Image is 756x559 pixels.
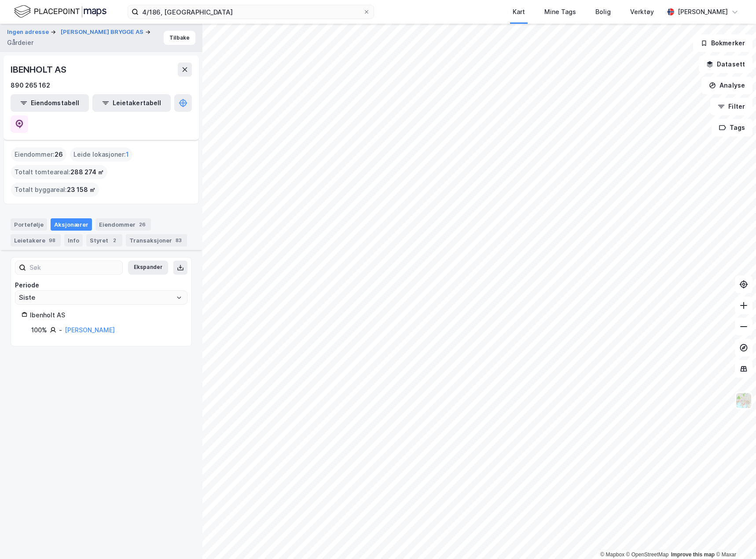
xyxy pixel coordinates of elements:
div: Gårdeier [7,37,33,48]
div: Transaksjoner [126,234,187,246]
div: Kart [513,7,525,17]
div: Totalt tomteareal : [11,165,107,179]
div: [PERSON_NAME] [678,7,728,17]
div: Leietakere [11,234,61,246]
div: Bolig [595,7,611,17]
div: IBENHOLT AS [11,63,68,77]
div: Totalt byggareal : [11,183,99,197]
a: Mapbox [600,552,624,558]
div: Eiendommer : [11,147,66,162]
span: 26 [55,149,63,160]
span: 23 158 ㎡ [67,184,95,195]
input: Søk [26,261,122,274]
button: Datasett [699,55,752,73]
div: Mine Tags [544,7,576,17]
button: Bokmerker [693,34,752,52]
button: Ekspander [128,261,168,275]
div: - [59,325,62,335]
div: Eiendommer [95,218,151,231]
button: Eiendomstabell [11,94,89,112]
div: 890 265 162 [11,80,50,91]
div: Leide lokasjoner : [70,147,132,162]
img: Z [735,392,752,409]
span: 1 [126,149,129,160]
button: Leietakertabell [92,94,171,112]
iframe: Chat Widget [712,517,756,559]
div: Verktøy [630,7,654,17]
div: 98 [47,236,57,245]
div: 100% [31,325,47,335]
button: Ingen adresse [7,28,51,37]
div: Info [64,234,83,246]
div: 83 [174,236,183,245]
a: OpenStreetMap [626,552,669,558]
div: Kontrollprogram for chat [712,517,756,559]
button: Analyse [701,77,752,94]
a: [PERSON_NAME] [65,326,115,334]
div: 26 [137,220,147,229]
div: 2 [110,236,119,245]
div: Ibenholt AS [30,310,181,320]
button: Open [176,294,183,301]
button: Filter [710,98,752,115]
button: Tilbake [164,31,195,45]
input: ClearOpen [15,291,187,304]
a: Improve this map [671,552,715,558]
img: logo.f888ab2527a4732fd821a326f86c7f29.svg [14,4,106,19]
button: Tags [712,119,752,136]
button: [PERSON_NAME] BRYGGE AS [61,28,145,37]
input: Søk på adresse, matrikkel, gårdeiere, leietakere eller personer [139,5,363,18]
span: 288 274 ㎡ [70,167,104,177]
div: Styret [86,234,122,246]
div: Periode [15,280,187,291]
div: Aksjonærer [51,218,92,231]
div: Portefølje [11,218,47,231]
